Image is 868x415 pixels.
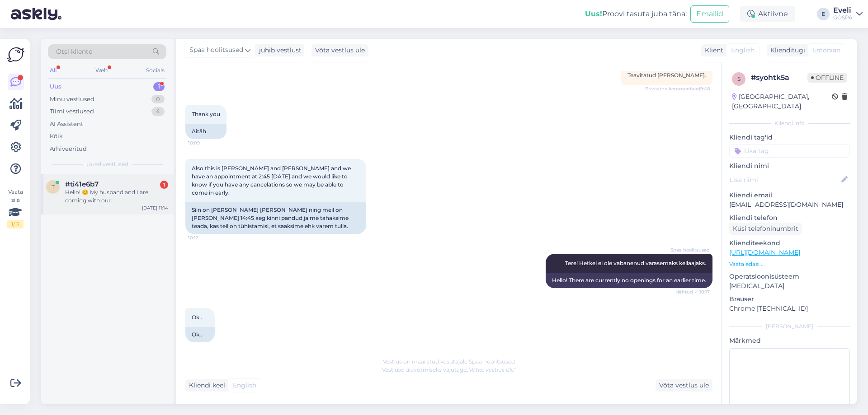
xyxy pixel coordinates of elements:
span: Ok.. [192,314,202,321]
p: [EMAIL_ADDRESS][DOMAIN_NAME] [729,200,850,210]
span: Otsi kliente [56,47,92,56]
span: Thank you [192,111,220,117]
div: 0 [151,95,165,104]
div: Minu vestlused [50,95,94,104]
div: Ok.. [185,327,215,342]
span: Estonian [813,46,840,55]
div: Hello! ☺️ My husband and I are coming with our [DEMOGRAPHIC_DATA] son to the hotel next week. Do ... [65,188,168,205]
span: Spaa hoolitsused [189,45,243,55]
div: Uus [50,82,61,91]
div: [GEOGRAPHIC_DATA], [GEOGRAPHIC_DATA] [732,92,832,111]
span: 10:18 [188,343,222,350]
div: Klienditugi [767,46,805,55]
div: 1 [153,82,165,91]
span: English [731,46,755,55]
p: Kliendi telefon [729,213,850,223]
span: Tere! Hetkel ei ole vabanenud varasemaks kellaajaks. [565,260,706,266]
div: Aktiivne [740,6,795,22]
div: Vaata siia [7,188,24,228]
span: Privaatne kommentaar | 9:48 [645,85,710,92]
div: [PERSON_NAME] [729,322,850,331]
p: Brauser [729,294,850,304]
div: juhib vestlust [255,46,302,55]
div: Socials [144,65,166,76]
a: [URL][DOMAIN_NAME] [729,248,800,256]
img: Askly Logo [7,46,24,63]
div: All [48,65,58,76]
div: Tiimi vestlused [50,107,94,116]
div: 4 [151,107,165,116]
div: Siin on [PERSON_NAME] [PERSON_NAME] ning meil on [PERSON_NAME] 14:45 aeg kinni pandud ja me tahak... [185,202,366,234]
p: Operatsioonisüsteem [729,272,850,281]
span: Spaa hoolitsused [670,247,710,253]
div: Küsi telefoninumbrit [729,223,802,235]
input: Lisa nimi [730,175,840,185]
span: Offline [807,73,847,83]
a: EveliGOSPA [833,7,863,21]
div: Võta vestlus üle [656,379,712,392]
span: Vestlus on määratud kasutajale Spaa hoolitsused [383,358,515,365]
button: Emailid [690,5,729,23]
i: „Võtke vestlus üle” [467,366,516,373]
span: Vestluse ülevõtmiseks vajutage [382,366,516,373]
div: 1 [160,181,168,189]
div: Kliendi keel [185,381,225,390]
div: E [817,8,830,20]
span: 10:09 [188,140,222,146]
div: Eveli [833,7,853,14]
div: Klient [701,46,723,55]
span: Teavitatud [PERSON_NAME]. [627,72,706,79]
div: Aitäh [185,124,226,139]
span: 10:12 [188,234,222,241]
p: Kliendi tag'id [729,133,850,142]
span: #ti41e6b7 [65,180,99,188]
p: Kliendi email [729,191,850,200]
p: Kliendi nimi [729,161,850,171]
p: Märkmed [729,336,850,345]
b: Uus! [585,9,602,18]
p: [MEDICAL_DATA] [729,281,850,291]
span: Also this is [PERSON_NAME] and [PERSON_NAME] and we have an appointment at 2:45 [DATE] and we wou... [192,165,352,196]
p: Chrome [TECHNICAL_ID] [729,304,850,313]
p: Vaata edasi ... [729,260,850,268]
input: Lisa tag [729,144,850,158]
span: Nähtud ✓ 10:17 [675,289,710,295]
div: Kõik [50,132,63,141]
p: Klienditeekond [729,238,850,248]
div: [DATE] 11:14 [142,205,168,211]
span: s [737,75,741,82]
div: Web [94,65,109,76]
div: GOSPA [833,14,853,21]
div: # syohtk5a [751,72,807,83]
div: Arhiveeritud [50,145,87,154]
span: t [52,183,55,190]
div: Proovi tasuta juba täna: [585,9,687,19]
span: English [233,381,256,390]
div: Hello! There are currently no openings for an earlier time. [546,273,712,288]
div: Kliendi info [729,119,850,127]
span: Uued vestlused [86,160,128,168]
div: Võta vestlus üle [311,44,368,56]
div: 1 / 3 [7,220,24,228]
div: AI Assistent [50,120,83,129]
